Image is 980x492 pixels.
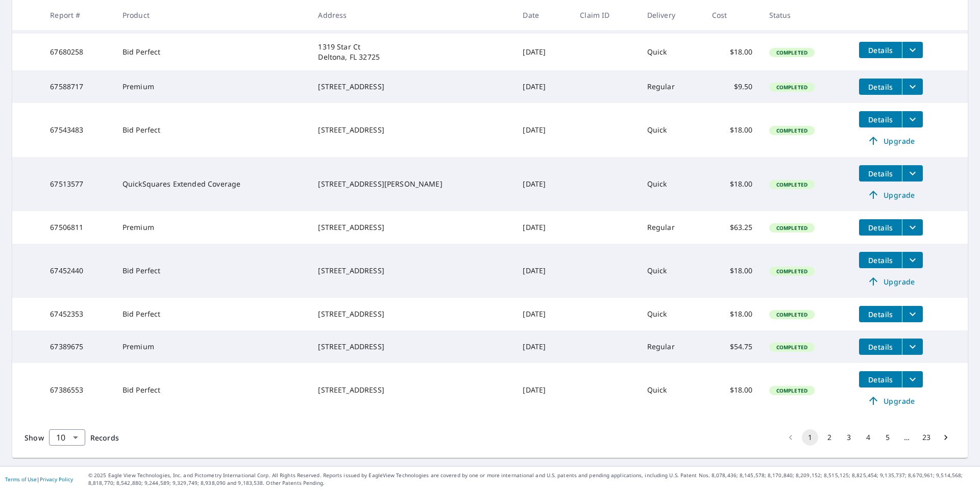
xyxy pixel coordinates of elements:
span: Show [24,433,44,443]
td: 67452353 [42,298,114,330]
td: Quick [639,103,704,157]
button: page 1 [802,429,818,446]
td: Bid Perfect [114,34,310,70]
td: 67588717 [42,70,114,103]
span: Details [865,342,896,352]
a: Terms of Use [5,476,37,483]
button: detailsBtn-67543483 [859,111,902,127]
td: Regular [639,70,704,103]
td: [DATE] [514,34,572,70]
a: Upgrade [859,273,923,290]
button: filesDropdownBtn-67386553 [902,371,923,387]
td: $18.00 [704,244,761,298]
button: filesDropdownBtn-67452440 [902,252,923,268]
span: Completed [770,181,814,188]
button: detailsBtn-67389675 [859,339,902,355]
td: Regular [639,330,704,363]
td: [DATE] [514,363,572,417]
nav: pagination navigation [781,429,955,446]
td: 67513577 [42,157,114,211]
td: [DATE] [514,244,572,298]
span: Completed [770,224,814,231]
p: © 2025 Eagle View Technologies, Inc. and Pictometry International Corp. All Rights Reserved. Repo... [88,472,975,487]
a: Upgrade [859,393,923,409]
td: Bid Perfect [114,298,310,330]
td: 67680258 [42,34,114,70]
td: 67506811 [42,211,114,244]
span: Records [90,433,119,443]
td: $18.00 [704,298,761,330]
td: $18.00 [704,103,761,157]
button: filesDropdownBtn-67452353 [902,306,923,322]
td: 67543483 [42,103,114,157]
span: Details [865,255,896,265]
button: detailsBtn-67386553 [859,371,902,387]
td: 67386553 [42,363,114,417]
td: [DATE] [514,103,572,157]
span: Details [865,45,896,55]
button: filesDropdownBtn-67506811 [902,219,923,236]
button: filesDropdownBtn-67543483 [902,111,923,127]
td: Bid Perfect [114,363,310,417]
td: $18.00 [704,34,761,70]
div: Show 10 records [49,429,85,446]
div: [STREET_ADDRESS] [318,385,506,395]
span: Completed [770,127,814,134]
span: Details [865,115,896,124]
button: filesDropdownBtn-67513577 [902,165,923,182]
td: $9.50 [704,70,761,103]
td: $54.75 [704,330,761,363]
td: [DATE] [514,298,572,330]
div: [STREET_ADDRESS] [318,309,506,319]
button: filesDropdownBtn-67680258 [902,42,923,58]
td: Quick [639,363,704,417]
div: … [899,432,915,443]
span: Upgrade [865,275,917,288]
span: Completed [770,387,814,394]
button: detailsBtn-67452440 [859,252,902,268]
p: | [5,476,73,482]
td: 67389675 [42,330,114,363]
button: Go to page 2 [821,429,838,446]
a: Upgrade [859,187,923,203]
span: Details [865,169,896,178]
td: $18.00 [704,157,761,211]
button: Go to next page [938,429,954,446]
div: [STREET_ADDRESS][PERSON_NAME] [318,179,506,189]
td: Premium [114,330,310,363]
div: [STREET_ADDRESS] [318,125,506,135]
span: Details [865,223,896,232]
td: [DATE] [514,330,572,363]
button: detailsBtn-67452353 [859,306,902,322]
button: filesDropdownBtn-67389675 [902,339,923,355]
button: detailsBtn-67513577 [859,165,902,182]
td: Quick [639,244,704,298]
span: Details [865,82,896,92]
span: Completed [770,49,814,56]
div: [STREET_ADDRESS] [318,342,506,352]
span: Completed [770,344,814,351]
span: Details [865,375,896,384]
button: detailsBtn-67506811 [859,219,902,236]
td: QuickSquares Extended Coverage [114,157,310,211]
button: Go to page 3 [841,429,857,446]
div: [STREET_ADDRESS] [318,222,506,232]
span: Completed [770,311,814,318]
span: Details [865,309,896,319]
td: Premium [114,70,310,103]
span: Upgrade [865,135,917,147]
a: Privacy Policy [40,476,73,483]
button: Go to page 5 [879,429,896,446]
button: Go to page 4 [860,429,876,446]
td: $63.25 [704,211,761,244]
td: [DATE] [514,211,572,244]
div: [STREET_ADDRESS] [318,82,506,92]
a: Upgrade [859,133,923,149]
button: detailsBtn-67680258 [859,42,902,58]
td: [DATE] [514,157,572,211]
td: 67452440 [42,244,114,298]
div: [STREET_ADDRESS] [318,266,506,276]
span: Upgrade [865,189,917,201]
td: Quick [639,298,704,330]
div: 10 [49,423,85,452]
